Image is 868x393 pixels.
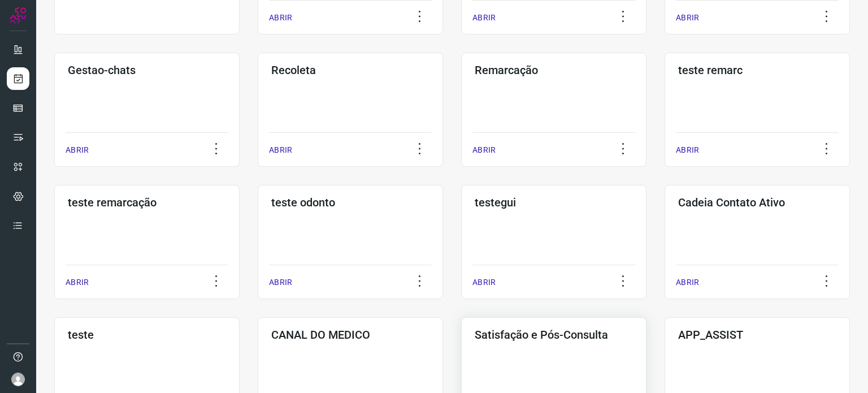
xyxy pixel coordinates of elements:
[676,12,699,24] p: ABRIR
[269,277,292,288] p: ABRIR
[269,12,292,24] p: ABRIR
[475,63,633,77] h3: Remarcação
[68,328,226,342] h3: teste
[10,7,27,24] img: Logo
[676,277,699,288] p: ABRIR
[472,277,496,288] p: ABRIR
[68,196,226,209] h3: teste remarcação
[11,373,25,386] img: avatar-user-boy.jpg
[472,144,496,156] p: ABRIR
[678,328,836,342] h3: APP_ASSIST
[472,12,496,24] p: ABRIR
[66,277,89,288] p: ABRIR
[269,144,292,156] p: ABRIR
[678,63,836,77] h3: teste remarc
[271,328,429,342] h3: CANAL DO MEDICO
[271,63,429,77] h3: Recoleta
[475,328,633,342] h3: Satisfação e Pós-Consulta
[66,144,89,156] p: ABRIR
[475,196,633,209] h3: testegui
[271,196,429,209] h3: teste odonto
[676,144,699,156] p: ABRIR
[678,196,836,209] h3: Cadeia Contato Ativo
[68,63,226,77] h3: Gestao-chats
